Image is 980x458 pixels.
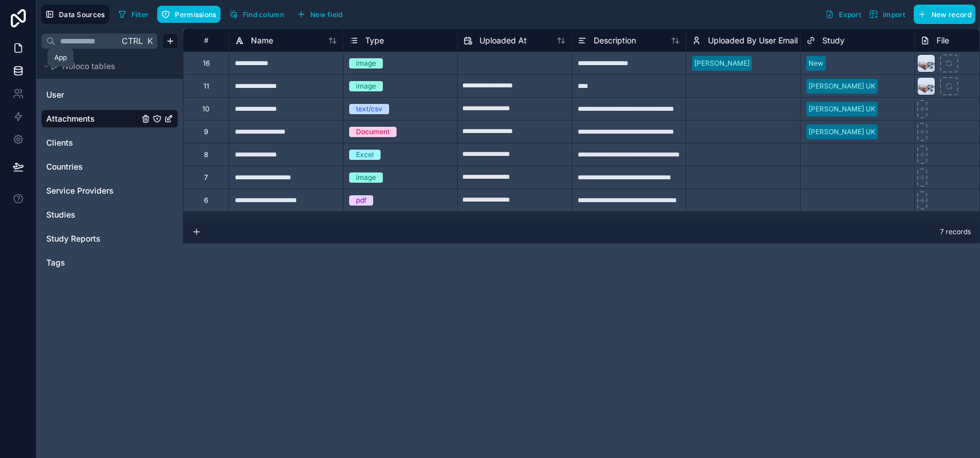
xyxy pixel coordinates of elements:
[708,35,798,46] span: Uploaded By User Email
[809,58,823,69] div: New
[192,36,220,45] div: #
[46,209,75,220] span: Studies
[243,10,284,19] span: Find column
[293,6,347,23] button: New field
[203,82,209,91] div: 11
[909,5,975,24] a: New record
[356,172,376,183] div: image
[940,227,971,236] span: 7 records
[41,182,178,200] div: Service Providers
[41,58,171,74] button: Noloco tables
[225,6,288,23] button: Find column
[356,104,382,114] div: text/csv
[356,195,366,206] div: pdf
[46,137,139,148] a: Clients
[204,150,208,159] div: 8
[46,137,73,148] span: Clients
[937,35,949,46] span: File
[121,34,144,48] span: Ctrl
[41,230,178,248] div: Study Reports
[46,161,139,172] a: Countries
[202,105,210,114] div: 10
[41,5,109,24] button: Data Sources
[46,113,139,124] a: Attachments
[41,110,178,128] div: Attachments
[203,59,210,68] div: 16
[809,104,875,114] div: [PERSON_NAME] UK
[46,257,139,268] a: Tags
[146,37,154,45] span: K
[809,81,875,91] div: [PERSON_NAME] UK
[931,10,971,19] span: New record
[204,173,208,182] div: 7
[41,158,178,176] div: Countries
[356,150,374,160] div: Excel
[204,196,208,205] div: 6
[479,35,527,46] span: Uploaded At
[594,35,636,46] span: Description
[46,185,114,196] span: Service Providers
[54,53,67,62] div: App
[694,58,750,69] div: [PERSON_NAME]
[365,35,384,46] span: Type
[175,10,216,19] span: Permissions
[251,35,273,46] span: Name
[41,86,178,104] div: User
[46,233,101,244] span: Study Reports
[157,6,225,23] a: Permissions
[46,161,83,172] span: Countries
[809,127,875,137] div: [PERSON_NAME] UK
[41,254,178,272] div: Tags
[839,10,861,19] span: Export
[914,5,975,24] button: New record
[204,127,208,136] div: 9
[46,89,64,101] span: User
[883,10,905,19] span: Import
[865,5,909,24] button: Import
[822,35,845,46] span: Study
[114,6,153,23] button: Filter
[46,233,139,244] a: Study Reports
[62,61,115,72] span: Noloco tables
[46,209,139,220] a: Studies
[46,89,139,101] a: User
[46,185,139,196] a: Service Providers
[59,10,105,19] span: Data Sources
[356,58,376,69] div: image
[310,10,343,19] span: New field
[356,127,390,137] div: Document
[41,206,178,224] div: Studies
[41,134,178,152] div: Clients
[821,5,865,24] button: Export
[131,10,149,19] span: Filter
[356,81,376,91] div: image
[157,6,220,23] button: Permissions
[46,113,95,124] span: Attachments
[46,257,65,268] span: Tags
